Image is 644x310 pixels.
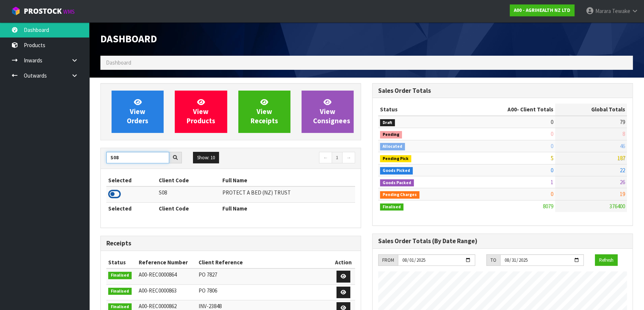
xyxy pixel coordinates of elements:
th: Reference Number [137,257,197,268]
span: View Consignees [313,98,350,125]
span: ProStock [24,6,62,16]
span: 8079 [543,203,553,210]
span: 187 [617,154,625,161]
div: FROM [378,254,398,266]
span: 8 [622,130,625,137]
span: Pending Pick [380,155,411,163]
span: View Orders [127,98,148,125]
a: ViewProducts [175,91,227,133]
span: 19 [620,190,625,198]
a: 1 [332,152,342,164]
span: Dashboard [100,32,157,45]
th: Client Code [157,174,220,186]
h3: Sales Order Totals [378,87,627,94]
td: PROTECT A BED (NZ) TRUST [220,186,355,202]
span: View Receipts [251,98,278,125]
button: Show: 10 [193,152,219,164]
a: → [342,152,355,164]
span: 22 [620,167,625,174]
span: PO 7827 [199,271,217,278]
a: ViewConsignees [302,91,354,133]
button: Refresh [595,254,618,266]
th: Global Totals [555,104,627,115]
span: 46 [620,143,625,150]
td: S08 [157,186,220,202]
small: WMS [63,8,75,15]
th: Full Name [220,174,355,186]
th: Action [332,257,355,268]
span: 0 [551,130,553,137]
a: ← [319,152,332,164]
span: Draft [380,119,395,127]
span: 0 [551,118,553,125]
span: Pending Charges [380,191,419,199]
span: PO 7806 [199,287,217,294]
h3: Receipts [106,240,355,247]
span: 0 [551,143,553,150]
span: Marara [595,7,611,14]
a: A00 - AGRIHEALTH NZ LTD [510,4,574,16]
span: Finalised [108,288,132,295]
span: Goods Packed [380,179,414,187]
span: 376400 [609,203,625,210]
span: 1 [551,179,553,186]
span: Tewake [612,7,630,14]
th: Full Name [220,202,355,214]
span: A00-REC0000863 [139,287,177,294]
span: Dashboard [106,59,131,66]
span: INV-23848 [199,303,222,310]
span: A00 [508,106,517,113]
span: View Products [187,98,215,125]
span: Finalised [380,203,403,211]
th: Client Reference [197,257,332,268]
span: A00-REC0000862 [139,303,177,310]
span: 79 [620,118,625,125]
span: Finalised [108,272,132,279]
th: - Client Totals [460,104,555,115]
span: Allocated [380,143,405,150]
strong: A00 - AGRIHEALTH NZ LTD [514,7,570,13]
span: 0 [551,190,553,198]
a: ViewReceipts [238,91,290,133]
span: 26 [620,179,625,186]
div: TO [486,254,500,266]
input: Search clients [106,152,169,163]
th: Status [106,257,137,268]
a: ViewOrders [112,91,164,133]
span: A00-REC0000864 [139,271,177,278]
nav: Page navigation [236,152,355,165]
span: Pending [380,131,402,138]
img: cube-alt.png [11,6,20,16]
h3: Sales Order Totals (By Date Range) [378,238,627,245]
span: 5 [551,154,553,161]
th: Status [378,104,460,115]
span: 0 [551,167,553,174]
th: Selected [106,202,157,214]
th: Selected [106,174,157,186]
th: Client Code [157,202,220,214]
span: Goods Picked [380,167,413,174]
